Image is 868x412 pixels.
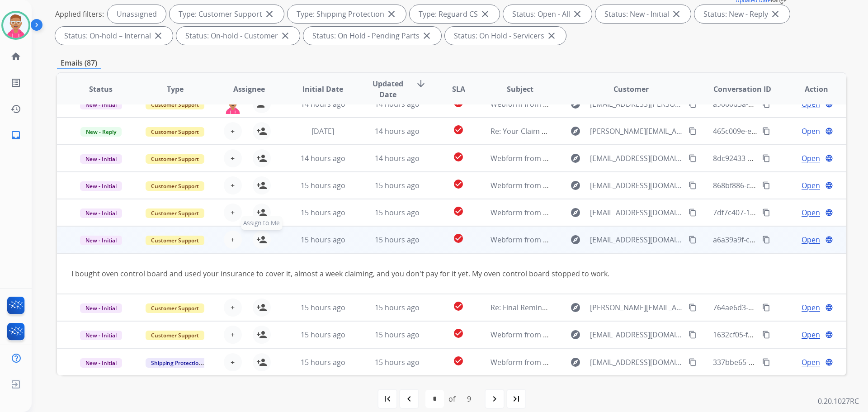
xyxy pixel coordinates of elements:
[10,51,21,62] mat-icon: home
[713,84,771,95] span: Conversation ID
[802,357,820,368] span: Open
[256,302,267,313] mat-icon: person_add
[301,180,345,190] span: 15 hours ago
[802,153,820,164] span: Open
[146,358,208,368] span: Shipping Protection
[256,153,267,164] mat-icon: person_add
[590,126,683,137] span: [PERSON_NAME][EMAIL_ADDRESS][PERSON_NAME][DOMAIN_NAME]
[231,126,235,137] span: +
[491,303,723,313] span: Re: Final Reminder! Send in your product to proceed with your claim
[264,9,275,19] mat-icon: close
[770,9,781,19] mat-icon: close
[825,331,833,339] mat-icon: language
[415,78,426,89] mat-icon: arrow_downward
[802,329,820,340] span: Open
[825,127,833,135] mat-icon: language
[590,357,683,368] span: [EMAIL_ADDRESS][DOMAIN_NAME]
[368,78,409,100] span: Updated Date
[311,126,334,136] span: [DATE]
[825,208,833,217] mat-icon: language
[713,126,851,136] span: 465c009e-ebf3-487c-a93d-5dacd1e1e446
[80,127,122,137] span: New - Reply
[453,124,464,135] mat-icon: check_circle
[762,127,770,135] mat-icon: content_copy
[762,154,770,162] mat-icon: content_copy
[694,5,790,23] div: Status: New - Reply
[713,357,853,367] span: 337bbe65-8158-4829-8f21-0ded2a8ab795
[256,234,267,245] mat-icon: person_add
[689,358,697,366] mat-icon: content_copy
[231,329,235,340] span: +
[108,5,166,23] div: Unassigned
[146,236,204,245] span: Customer Support
[511,393,522,404] mat-icon: last_page
[713,153,849,163] span: 8dc92433-2bbe-4f58-b58f-b4face54b698
[167,84,184,95] span: Type
[453,152,464,162] mat-icon: check_circle
[452,84,465,95] span: SLA
[224,353,242,371] button: +
[80,358,122,368] span: New - Initial
[301,208,345,218] span: 15 hours ago
[3,13,28,38] img: avatar
[802,180,820,191] span: Open
[713,303,852,313] span: 764ae6d3-4374-46b9-9825-5475aaf876bb
[10,130,21,141] mat-icon: inbox
[301,153,345,163] span: 14 hours ago
[386,9,397,19] mat-icon: close
[713,235,848,245] span: a6a39a9f-cf3c-47e8-ac63-bd78225e6331
[375,153,420,163] span: 14 hours ago
[224,298,242,317] button: +
[375,180,420,190] span: 15 hours ago
[233,84,265,95] span: Assignee
[595,5,691,23] div: Status: New - Initial
[80,303,122,313] span: New - Initial
[689,127,697,135] mat-icon: content_copy
[818,396,859,407] p: 0.20.1027RC
[224,231,242,249] button: +
[89,84,113,95] span: Status
[280,30,291,41] mat-icon: close
[802,302,820,313] span: Open
[689,181,697,189] mat-icon: content_copy
[453,328,464,339] mat-icon: check_circle
[590,234,683,245] span: [EMAIL_ADDRESS][DOMAIN_NAME]
[762,236,770,244] mat-icon: content_copy
[375,303,420,313] span: 15 hours ago
[256,126,267,137] mat-icon: person_add
[224,326,242,344] button: +
[689,303,697,312] mat-icon: content_copy
[453,301,464,312] mat-icon: check_circle
[55,9,104,19] p: Applied filters:
[176,27,300,45] div: Status: On-hold - Customer
[241,216,282,230] span: Assign to Me
[570,234,581,245] mat-icon: explore
[445,27,566,45] div: Status: On Hold - Servicers
[80,236,122,245] span: New - Initial
[231,180,235,191] span: +
[256,180,267,191] mat-icon: person_add
[825,181,833,189] mat-icon: language
[713,180,850,190] span: 868bf886-c9e6-4635-a570-1a2564ec786a
[507,84,533,95] span: Subject
[301,357,345,367] span: 15 hours ago
[55,27,173,45] div: Status: On-hold – Internal
[301,303,345,313] span: 15 hours ago
[146,331,204,340] span: Customer Support
[491,180,695,190] span: Webform from [EMAIL_ADDRESS][DOMAIN_NAME] on [DATE]
[489,393,500,404] mat-icon: navigate_next
[224,176,242,194] button: +
[762,331,770,339] mat-icon: content_copy
[762,208,770,217] mat-icon: content_copy
[825,154,833,162] mat-icon: language
[231,357,235,368] span: +
[570,180,581,191] mat-icon: explore
[80,208,122,218] span: New - Initial
[421,30,432,41] mat-icon: close
[382,393,393,404] mat-icon: first_page
[762,358,770,366] mat-icon: content_copy
[375,357,420,367] span: 15 hours ago
[231,153,235,164] span: +
[802,126,820,137] span: Open
[80,154,122,164] span: New - Initial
